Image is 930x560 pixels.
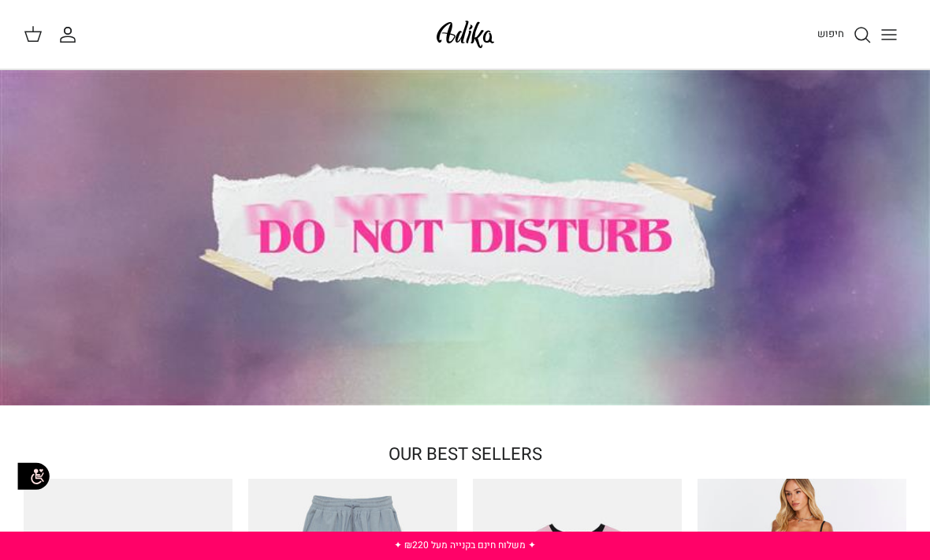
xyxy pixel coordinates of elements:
[817,25,872,44] a: חיפוש
[58,25,84,44] a: החשבון שלי
[432,16,499,53] img: Adika IL
[12,454,55,498] img: accessibility_icon02.svg
[389,442,542,467] a: OUR BEST SELLERS
[817,26,844,41] span: חיפוש
[872,17,906,52] button: Toggle menu
[394,538,536,552] a: ✦ משלוח חינם בקנייה מעל ₪220 ✦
